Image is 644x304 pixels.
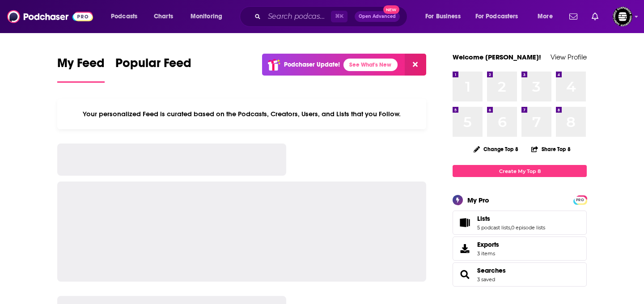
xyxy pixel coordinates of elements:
[477,241,499,249] span: Exports
[510,224,511,231] span: ,
[477,215,490,223] span: Lists
[566,9,581,24] a: Show notifications dropdown
[331,11,347,22] span: ⌘ K
[475,10,518,23] span: For Podcasters
[154,10,173,23] span: Charts
[477,215,545,223] a: Lists
[57,55,105,83] a: My Feed
[115,55,191,76] span: Popular Feed
[551,53,587,61] a: View Profile
[588,9,602,24] a: Show notifications dropdown
[359,14,396,19] span: Open Advanced
[111,10,137,23] span: Podcasts
[468,144,524,155] button: Change Top 8
[343,59,398,71] a: See What's New
[511,224,545,231] a: 0 episode lists
[453,165,587,177] a: Create My Top 8
[57,99,426,129] div: Your personalized Feed is curated based on the Podcasts, Creators, Users, and Lists that you Follow.
[477,266,506,274] a: Searches
[613,7,632,26] img: User Profile
[467,196,489,204] div: My Pro
[538,10,553,23] span: More
[184,9,234,24] button: open menu
[477,276,495,283] a: 3 saved
[575,196,585,203] a: PRO
[105,9,149,24] button: open menu
[453,53,541,61] a: Welcome [PERSON_NAME]!
[453,211,587,235] span: Lists
[531,140,571,158] button: Share Top 8
[477,250,499,257] span: 3 items
[456,216,474,229] a: Lists
[248,6,416,27] div: Search podcasts, credits, & more...
[284,61,340,68] p: Podchaser Update!
[470,9,531,24] button: open menu
[453,262,587,287] span: Searches
[613,7,632,26] button: Show profile menu
[7,8,93,25] img: Podchaser - Follow, Share and Rate Podcasts
[425,10,461,23] span: For Business
[477,224,510,231] a: 5 podcast lists
[575,197,585,203] span: PRO
[148,9,178,24] a: Charts
[115,55,191,83] a: Popular Feed
[57,55,105,76] span: My Feed
[613,7,632,26] span: Logged in as KarinaSabol
[264,9,331,24] input: Search podcasts, credits, & more...
[456,242,474,255] span: Exports
[419,9,472,24] button: open menu
[191,10,222,23] span: Monitoring
[355,11,400,22] button: Open AdvancedNew
[453,236,587,261] a: Exports
[531,9,564,24] button: open menu
[456,268,474,281] a: Searches
[383,5,399,14] span: New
